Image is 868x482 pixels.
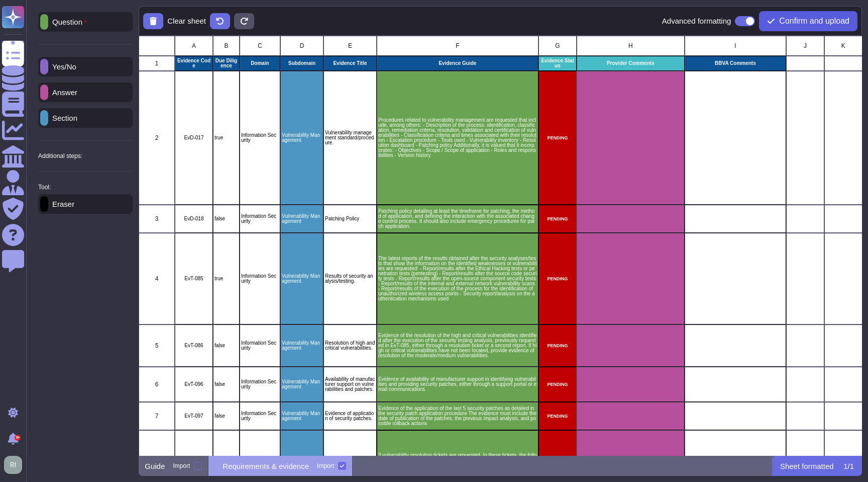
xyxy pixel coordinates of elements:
div: grid [139,36,862,456]
span: D [300,43,304,49]
div: 4 [139,233,175,325]
img: user [4,456,22,474]
span: I [734,43,736,49]
p: Additional steps: [38,153,82,159]
p: Subdomain [282,61,322,66]
button: Confirm and upload [759,11,857,31]
p: Vulnerability Management [282,341,322,351]
p: EvD-018 [176,216,211,221]
p: true [214,135,238,140]
div: 1 [139,56,175,71]
p: false [214,343,238,348]
span: B [225,43,229,49]
p: true [214,276,238,281]
p: Guide [145,462,165,470]
p: Sheet formatted [780,462,834,470]
div: 5 [139,325,175,367]
p: Vulnerability Management [282,133,322,143]
span: A [192,43,196,49]
p: PENDING [540,136,575,140]
p: false [214,216,238,221]
p: Requirements & evidence [223,462,309,470]
div: Import [173,463,190,469]
p: Evidence of the resolution of the high and critical vulnerabilities identified after the executio... [378,333,537,358]
p: Domain [241,61,279,66]
span: G [556,43,560,49]
div: 7 [139,402,175,430]
span: H [628,43,633,49]
p: EvD-017 [176,135,211,140]
p: PENDING [540,217,575,221]
span: F [456,43,460,49]
div: 6 [139,367,175,402]
p: Patching policy detailing at least the timeframe for patching, the method of application, and def... [378,209,537,229]
p: Vulnerability management standard/procedure. [325,130,375,145]
span: J [804,43,807,49]
p: EvT-086 [176,343,211,348]
p: Evidence of availability of manufacturer support in identifying vulnerabilities and providing sec... [378,377,537,392]
p: Availability of manufacturer support on vulnerabilities and patches. [325,377,375,392]
p: Information Security [241,341,279,351]
p: EvT-085 [176,276,211,281]
p: Evidence of the application of the last 5 security patches as detailed in the security patch appl... [378,406,537,426]
div: Import [317,463,334,469]
p: Evidence Status [540,58,575,68]
p: Section [48,114,77,122]
p: Information Security [241,133,279,143]
p: PENDING [540,277,575,281]
p: Information Security [241,274,279,284]
p: The latest reports of the results obtained after the security analyses/tests that show the inform... [378,256,537,301]
p: Answer [48,89,77,96]
span: K [841,43,845,49]
span: E [348,43,352,49]
p: Vulnerability Management [282,214,322,224]
p: Information Security [241,379,279,389]
p: Evidence Guide [378,61,537,66]
p: EvT-097 [176,414,211,419]
p: PENDING [540,382,575,387]
p: false [214,382,238,387]
p: Question [48,18,87,26]
p: Provider Comments [578,61,683,66]
p: 1 / 1 [843,462,854,470]
p: Information Security [241,214,279,224]
p: Resolution of high and critical vulnerabilities. [325,341,375,351]
div: 9+ [15,435,21,441]
p: PENDING [540,344,575,348]
p: Evidence Code [176,58,211,68]
p: Vulnerability Management [282,379,322,389]
p: EvT-096 [176,382,211,387]
p: Vulnerability Management [282,274,322,284]
p: Vulnerability Management [282,411,322,421]
p: Clear sheet [167,17,206,25]
div: 2 [139,71,175,205]
button: user [2,454,29,476]
p: Eraser [48,200,74,208]
p: Yes/No [48,63,76,70]
p: Evidence Title [325,61,375,66]
p: Tool: [38,184,51,190]
p: Due Diligence [214,58,238,68]
p: PENDING [540,414,575,419]
p: Patching Policy [325,216,375,221]
span: C [258,43,262,49]
p: BBVA Comments [686,61,785,66]
p: Evidence of application of security patches. [325,411,375,421]
p: Results of security analysis/testing. [325,274,375,284]
p: 3 vulnerability resolution tickets are requested. In these tickets, the following aspects will be... [378,453,537,478]
span: Confirm and upload [779,17,849,25]
p: Procedures related to vulnerability management are requested that include, among others: - Descri... [378,118,537,158]
p: Information Security [241,411,279,421]
div: Advanced formatting [662,11,755,31]
p: false [214,414,238,419]
div: 3 [139,205,175,233]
